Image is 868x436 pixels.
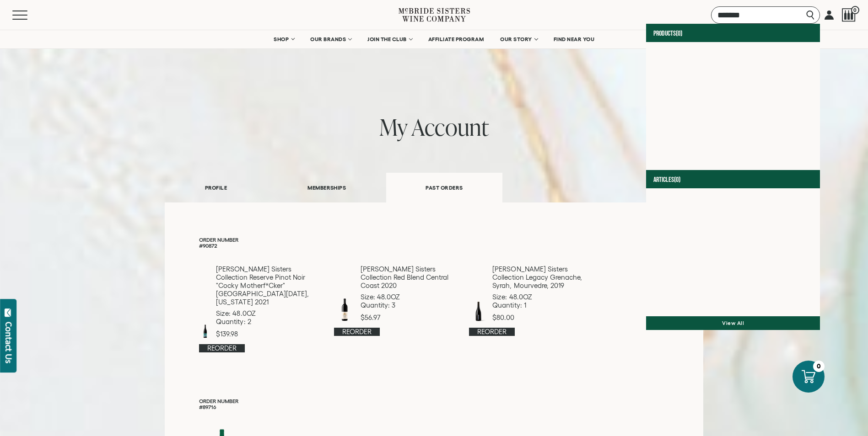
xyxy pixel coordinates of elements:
span: AFFILIATE PROGRAM [428,36,484,43]
span: JOIN THE CLUB [367,36,407,43]
h4: Products [653,29,813,38]
p: Quantity: 3 [361,301,458,309]
a: AFFILIATE PROGRAM [422,30,490,48]
span: (0) [674,175,680,184]
p: Quantity: 2 [216,318,322,326]
p: Quantity: 1 [492,301,592,309]
h1: my account [165,114,704,140]
a: SHOP [268,30,300,48]
p: Order Number [199,237,669,243]
a: MEMBERSHIPS [267,172,386,203]
div: 0 [813,361,825,372]
p: #90872 [199,243,669,249]
button: Mobile Menu Trigger [12,11,45,20]
a: View all [722,320,744,326]
a: Reorder [469,328,515,336]
a: OUR STORY [494,30,543,48]
span: OUR STORY [500,36,532,43]
a: Reorder [334,328,380,336]
p: Order Number [199,398,669,404]
span: FIND NEAR YOU [554,36,595,43]
a: JOIN THE CLUB [361,30,418,48]
span: OUR BRANDS [310,36,346,43]
span: (0) [676,29,682,38]
p: [PERSON_NAME] Sisters Collection Reserve Pinot Noir "Cocky Motherf*cker" [GEOGRAPHIC_DATA][DATE],... [216,265,322,306]
a: FIND NEAR YOU [548,30,601,48]
p: Size: 48.0OZ [492,293,592,301]
a: OUR BRANDS [304,30,357,48]
p: [PERSON_NAME] Sisters Collection Red Blend Central Coast 2020 [361,265,458,290]
a: PAST ORDERS [386,173,502,202]
p: $139.98 [216,330,322,338]
p: [PERSON_NAME] Sisters Collection Legacy Grenache, Syrah, Mourvedre, 2019 [492,265,592,290]
p: Size: 48.0OZ [361,293,458,301]
div: Contact Us [4,322,13,363]
p: $56.97 [361,314,458,322]
p: #89716 [199,404,669,410]
span: 0 [851,6,859,14]
p: Size: 48.0OZ [216,309,322,318]
a: Reorder [199,344,245,352]
p: $80.00 [492,314,592,322]
h4: Articles [653,175,813,185]
a: PROFILE [165,172,267,203]
span: SHOP [274,36,289,43]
